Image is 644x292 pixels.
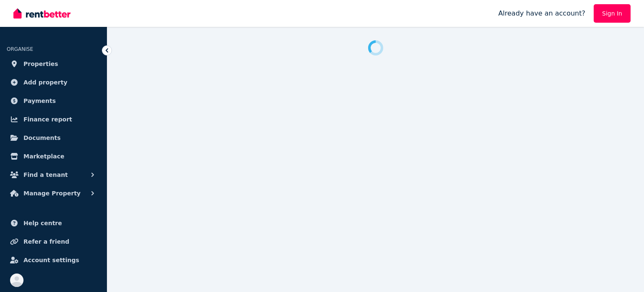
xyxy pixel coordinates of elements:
a: Finance report [7,111,100,128]
a: Help centre [7,215,100,231]
a: Marketplace [7,148,100,165]
span: Payments [23,96,56,106]
a: Account settings [7,252,100,268]
span: Help centre [23,218,62,228]
span: Documents [23,133,61,143]
span: Add property [23,77,68,87]
span: Find a tenant [23,170,68,180]
button: Manage Property [7,185,100,202]
span: Account settings [23,255,79,265]
a: Add property [7,74,100,91]
button: Find a tenant [7,166,100,183]
a: Payments [7,92,100,109]
span: ORGANISE [7,46,33,52]
span: Finance report [23,114,72,124]
span: Properties [23,59,58,69]
a: Properties [7,55,100,72]
span: Already have an account? [498,8,585,18]
a: Refer a friend [7,233,100,250]
span: Marketplace [23,151,64,161]
span: Refer a friend [23,237,69,247]
span: Manage Property [23,188,80,198]
a: Documents [7,129,100,146]
img: RentBetter [13,7,70,20]
a: Sign In [594,4,631,23]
